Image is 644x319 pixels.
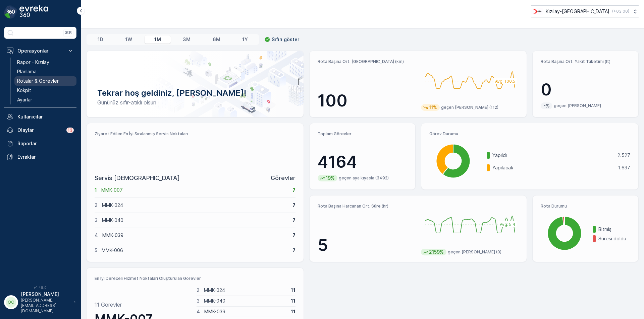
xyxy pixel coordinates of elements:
[14,76,76,86] a: Rotalar & Görevler
[318,91,416,111] p: 100
[98,36,103,43] p: 1D
[318,152,407,172] p: 4164
[102,232,288,239] p: MMK-039
[204,298,287,304] p: MMK-040
[17,68,37,75] p: Planlama
[95,276,296,281] p: En İyi Dereceli Hizmet Noktaları Oluşturulan Görevler
[95,202,98,209] p: 2
[531,8,543,15] img: k%C4%B1z%C4%B1lay.png
[4,124,76,137] a: Olaylar13
[17,87,31,94] p: Kokpit
[318,131,407,137] p: Toplam Görevler
[492,152,613,159] p: Yapıldı
[213,36,220,43] p: 6M
[197,298,200,304] p: 3
[95,232,98,239] p: 4
[154,36,161,43] p: 1M
[19,5,48,19] img: logo_dark-DEwI_e13.png
[292,232,296,239] p: 7
[428,104,438,111] p: 11%
[448,249,501,255] p: geçen [PERSON_NAME] (0)
[292,187,296,193] p: 7
[618,152,630,159] p: 2.527
[102,217,288,224] p: MMK-040
[598,226,630,233] p: Bitmiş
[102,202,288,209] p: MMK-024
[204,308,287,315] p: MMK-039
[4,5,17,19] img: logo
[546,8,609,15] p: Kızılay-[GEOGRAPHIC_DATA]
[14,58,76,67] a: Rapor - Kızılay
[95,301,122,309] p: 11 Görevler
[4,137,76,150] a: Raporlar
[4,110,76,124] a: Kullanıcılar
[292,202,296,209] p: 7
[492,164,614,171] p: Yapılacak
[101,187,288,193] p: MMK-007
[6,297,16,308] div: OO
[183,36,191,43] p: 3M
[95,247,97,254] p: 5
[14,95,76,104] a: Ayarlar
[554,103,601,108] p: geçen [PERSON_NAME]
[271,173,296,183] p: Görevler
[618,164,630,171] p: 1.637
[102,247,288,254] p: MMK-006
[291,287,296,294] p: 11
[17,78,59,84] p: Rotalar & Görevler
[541,80,630,100] p: 0
[17,48,63,54] p: Operasyonlar
[318,59,416,64] p: Rota Başına Ort. [GEOGRAPHIC_DATA] (km)
[65,30,72,35] p: ⌘B
[17,154,74,160] p: Evraklar
[97,98,293,106] p: Gününüz sıfır-atıklı olsun
[95,173,180,183] p: Servis [DEMOGRAPHIC_DATA]
[612,9,629,14] p: ( +03:00 )
[125,36,132,43] p: 1W
[95,187,97,193] p: 1
[97,88,293,98] p: Tekrar hoş geldiniz, [PERSON_NAME]!
[17,96,32,103] p: Ayarlar
[428,249,444,255] p: 2159%
[4,291,76,314] button: OO[PERSON_NAME][PERSON_NAME][EMAIL_ADDRESS][DOMAIN_NAME]
[441,105,498,110] p: geçen [PERSON_NAME] (112)
[204,287,287,294] p: MMK-024
[598,235,630,242] p: Süresi doldu
[17,113,74,120] p: Kullanıcılar
[197,308,200,315] p: 4
[95,217,98,224] p: 3
[197,287,200,294] p: 2
[429,131,630,137] p: Görev Durumu
[541,59,630,64] p: Rota Başına Ort. Yakıt Tüketimi (lt)
[318,204,416,209] p: Rota Başına Harcanan Ort. Süre (hr)
[4,150,76,164] a: Evraklar
[291,298,296,304] p: 11
[95,131,296,137] p: Ziyaret Edilen En İyi Sıralanmış Servis Noktaları
[291,308,296,315] p: 11
[292,247,296,254] p: 7
[325,175,335,181] p: 19%
[17,127,62,134] p: Olaylar
[21,298,70,314] p: [PERSON_NAME][EMAIL_ADDRESS][DOMAIN_NAME]
[543,102,550,109] p: -%
[339,175,389,181] p: geçen aya kıyasla (3492)
[68,128,72,133] p: 13
[21,291,70,298] p: [PERSON_NAME]
[531,5,639,17] button: Kızılay-[GEOGRAPHIC_DATA](+03:00)
[4,44,76,58] button: Operasyonlar
[14,86,76,95] a: Kokpit
[17,59,49,66] p: Rapor - Kızılay
[242,36,248,43] p: 1Y
[14,67,76,76] a: Planlama
[17,140,74,147] p: Raporlar
[318,235,416,255] p: 5
[4,286,76,290] span: v 1.49.0
[541,204,630,209] p: Rota Durumu
[272,36,299,43] p: Sıfırı göster
[292,217,296,224] p: 7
